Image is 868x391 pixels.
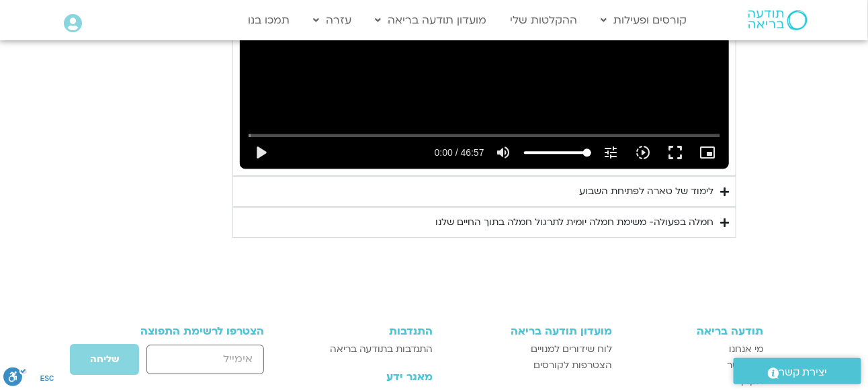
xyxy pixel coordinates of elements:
[503,7,584,33] a: ההקלטות שלי
[625,374,763,390] a: תקנון
[146,345,264,374] input: אימייל
[306,7,358,33] a: עזרה
[625,341,763,357] a: מי אנחנו
[435,214,713,230] div: חמלה בפעולה- משימת חמלה יומית לתרגול חמלה בתוך החיים שלנו
[301,371,433,383] h3: מאגר ידע
[579,183,713,200] div: לימוד של טארה לפתיחת השבוע
[90,354,119,365] span: שליחה
[232,207,736,238] summary: חמלה בפעולה- משימת חמלה יומית לתרגול חמלה בתוך החיים שלנו
[330,341,433,357] span: התנדבות בתודעה בריאה
[533,357,612,374] span: הצטרפות לקורסים
[105,325,264,337] h3: הצטרפו לרשימת התפוצה
[748,10,808,30] img: תודעה בריאה
[531,341,612,357] span: לוח שידורים למנויים
[232,176,736,207] summary: לימוד של טארה לפתיחת השבוע
[301,341,433,357] a: התנדבות בתודעה בריאה
[779,363,828,382] span: יצירת קשר
[625,325,763,337] h3: תודעה בריאה
[446,325,612,337] h3: מועדון תודעה בריאה
[625,357,763,374] a: צור קשר
[368,7,493,33] a: מועדון תודעה בריאה
[729,341,763,357] span: מי אנחנו
[301,325,433,337] h3: התנדבות
[594,7,693,33] a: קורסים ופעילות
[105,343,264,382] form: טופס חדש
[69,343,140,376] button: שליחה
[734,358,861,384] a: יצירת קשר
[446,341,612,357] a: לוח שידורים למנויים
[241,7,296,33] a: תמכו בנו
[446,357,612,374] a: הצטרפות לקורסים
